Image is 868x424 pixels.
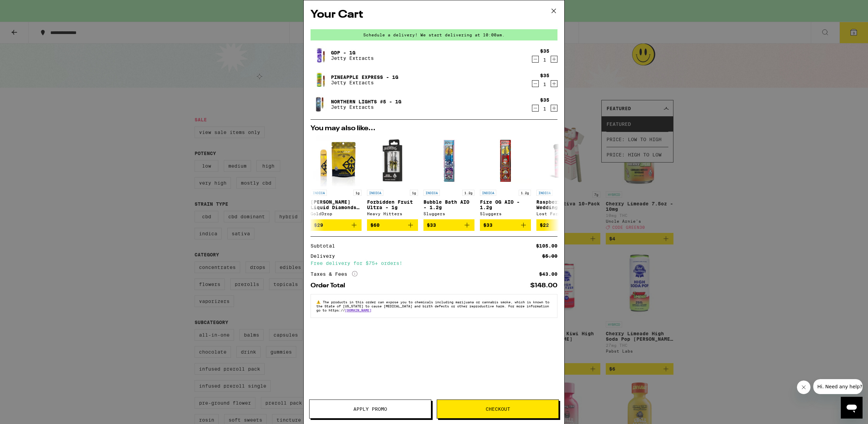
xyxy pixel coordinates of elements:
div: Heavy Hitters [367,211,418,216]
div: $35 [540,97,549,103]
img: Pineapple Express - 1g [311,70,330,89]
img: Sluggers - Fire OG AIO - 1.2g [480,135,531,186]
iframe: Message from company [813,379,863,394]
p: Raspberry x Wedding Cake Live Resin Gummies [536,199,587,210]
div: $105.00 [536,243,557,248]
span: The products in this order can expose you to chemicals including marijuana or cannabis smoke, whi... [316,300,549,312]
button: Decrement [532,80,539,87]
div: $35 [540,48,549,54]
p: INDICA [367,190,383,196]
p: INDICA [311,190,327,196]
a: Open page for Bubble Bath AIO - 1.2g from Sluggers [423,135,474,219]
button: Apply Promo [309,400,431,419]
span: Checkout [486,407,510,411]
a: GDP - 1g [331,50,374,55]
a: Northern Lights #5 - 1g [331,99,401,104]
div: Schedule a delivery! We start delivering at 10:00am. [311,29,557,40]
p: Bubble Bath AIO - 1.2g [423,199,474,210]
button: Increment [551,56,557,63]
img: GoldDrop - King Louis Liquid Diamonds AIO - 1g [313,135,360,186]
iframe: Button to launch messaging window [841,397,863,419]
span: $33 [483,222,493,228]
a: Open page for Forbidden Fruit Ultra - 1g from Heavy Hitters [367,135,418,219]
a: Open page for Raspberry x Wedding Cake Live Resin Gummies from Lost Farm [536,135,587,219]
p: 1.2g [462,190,474,196]
h2: You may also like... [311,125,557,132]
a: Pineapple Express - 1g [331,74,398,80]
img: Sluggers - Bubble Bath AIO - 1.2g [423,135,474,186]
div: GoldDrop [311,211,362,216]
button: Increment [551,80,557,87]
img: GDP - 1g [311,46,330,65]
a: [DOMAIN_NAME] [345,308,371,312]
a: Open page for King Louis Liquid Diamonds AIO - 1g from GoldDrop [311,135,362,219]
div: $43.00 [539,272,557,276]
span: $60 [370,222,380,228]
button: Add to bag [423,219,474,231]
button: Add to bag [367,219,418,231]
p: INDICA [480,190,496,196]
img: Northern Lights #5 - 1g [311,95,330,114]
button: Decrement [532,105,539,112]
button: Decrement [532,56,539,63]
div: Subtotal [311,243,340,248]
p: [PERSON_NAME] Liquid Diamonds AIO - 1g [311,199,362,210]
button: Add to bag [536,219,587,231]
div: $35 [540,73,549,78]
p: Fire OG AIO - 1.2g [480,199,531,210]
p: 1g [353,190,362,196]
p: Forbidden Fruit Ultra - 1g [367,199,418,210]
div: Free delivery for $75+ orders! [311,261,557,266]
button: Increment [551,105,557,112]
button: Add to bag [311,219,362,231]
span: $33 [427,222,436,228]
iframe: Close message [797,380,811,394]
div: 1 [540,82,549,87]
div: Taxes & Fees [311,271,357,277]
p: INDICA [536,190,553,196]
button: Add to bag [480,219,531,231]
button: Checkout [437,400,559,419]
span: Apply Promo [353,407,387,411]
div: $5.00 [542,254,557,258]
div: Delivery [311,254,340,258]
p: Jetty Extracts [331,80,398,85]
span: $22 [540,222,549,228]
p: INDICA [423,190,440,196]
div: $148.00 [530,283,557,289]
div: 1 [540,57,549,63]
img: Lost Farm - Raspberry x Wedding Cake Live Resin Gummies [536,135,587,186]
span: ⚠️ [316,300,323,304]
div: Order Total [311,283,350,289]
a: Open page for Fire OG AIO - 1.2g from Sluggers [480,135,531,219]
div: Sluggers [423,211,474,216]
p: Jetty Extracts [331,55,374,61]
img: Heavy Hitters - Forbidden Fruit Ultra - 1g [367,135,418,186]
h2: Your Cart [311,7,557,22]
p: 1.2g [519,190,531,196]
div: Lost Farm [536,211,587,216]
p: 1g [410,190,418,196]
div: 1 [540,106,549,112]
p: Jetty Extracts [331,104,401,110]
div: Sluggers [480,211,531,216]
span: $29 [314,222,323,228]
